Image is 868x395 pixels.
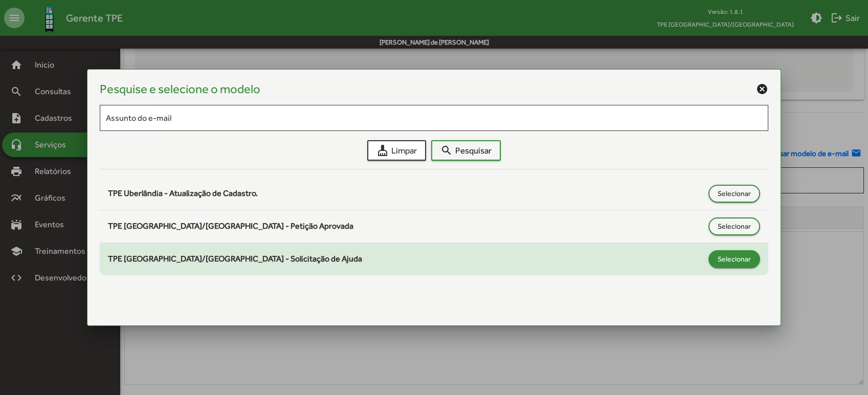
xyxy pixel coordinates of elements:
[108,221,353,231] span: TPE [GEOGRAPHIC_DATA]/[GEOGRAPHIC_DATA] - Petição Aprovada
[708,185,760,203] button: Selecionar
[440,144,453,157] mat-icon: search
[367,140,426,161] button: Limpar
[108,188,258,198] span: TPE Uberlândia - Atualização de Cadastro.
[718,250,751,268] span: Selecionar
[440,141,492,160] span: Pesquisar
[718,217,751,235] span: Selecionar
[108,254,362,264] span: TPE [GEOGRAPHIC_DATA]/[GEOGRAPHIC_DATA] - Solicitação de Ajuda
[756,83,768,95] mat-icon: cancel
[100,82,260,97] h4: Pesquise e selecione o modelo
[431,140,501,161] button: Pesquisar
[708,217,760,235] button: Selecionar
[376,141,417,160] span: Limpar
[708,250,760,268] button: Selecionar
[376,144,389,157] mat-icon: cleaning_services
[718,184,751,203] span: Selecionar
